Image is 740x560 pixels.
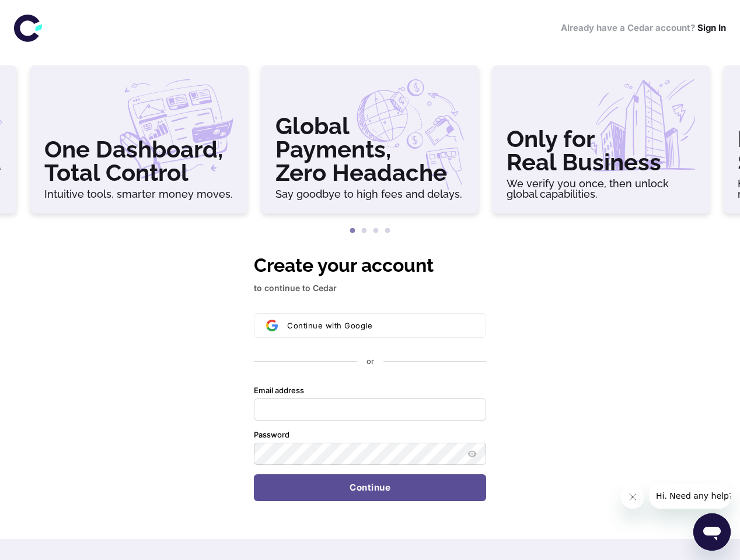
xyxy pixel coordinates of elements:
iframe: Button to launch messaging window [693,513,731,551]
button: 3 [370,225,382,237]
span: Continue with Google [287,321,372,330]
button: 1 [347,225,358,237]
span: Hi. Need any help? [7,8,84,17]
button: 4 [382,225,393,237]
iframe: Message from company [649,483,731,509]
iframe: Close message [621,485,644,509]
button: Continue [254,474,486,501]
label: Password [254,430,289,440]
h3: Only for Real Business [507,127,696,174]
h6: We verify you once, then unlock global capabilities. [507,178,696,199]
h3: Global Payments, Zero Headache [275,114,465,184]
label: Email address [254,386,304,396]
h6: Intuitive tools, smarter money moves. [44,189,233,199]
h3: One Dashboard, Total Control [44,138,233,184]
button: 2 [358,225,370,237]
h1: Create your account [254,251,486,279]
button: Show password [465,447,479,461]
p: or [366,356,374,367]
a: Sign In [697,22,726,33]
h6: Say goodbye to high fees and delays. [275,189,465,199]
button: Sign in with GoogleContinue with Google [254,313,486,338]
h6: Already have a Cedar account? [561,22,726,35]
p: to continue to Cedar [254,282,486,295]
img: Sign in with Google [266,320,278,331]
